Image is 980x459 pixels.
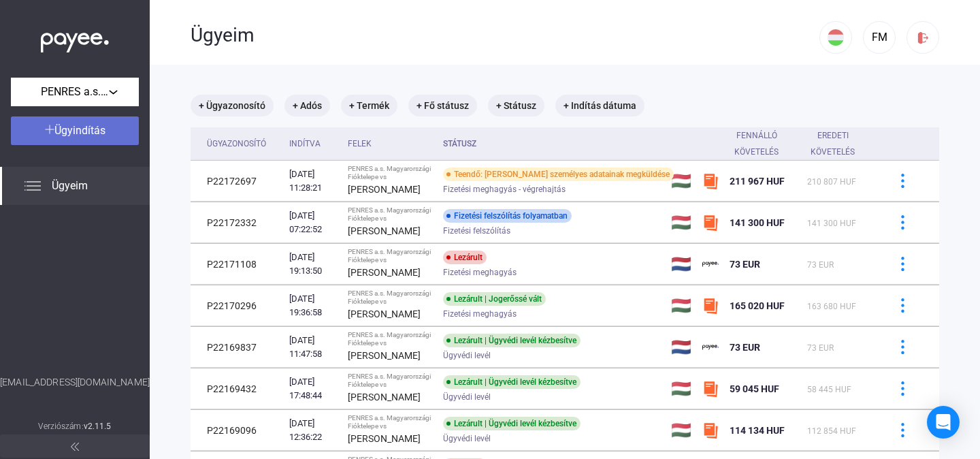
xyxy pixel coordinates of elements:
[807,302,856,311] span: 163 680 HUF
[807,385,851,394] span: 58 445 HUF
[443,209,572,223] div: Fizetési felszólítás folyamatban
[666,285,697,326] td: 🇭🇺
[443,168,674,181] div: Teendő: [PERSON_NAME] személyes adatainak megküldése
[666,410,697,451] td: 🇭🇺
[702,215,719,231] img: szamlazzhu-mini
[289,334,337,361] div: [DATE] 11:47:58
[666,368,697,409] td: 🇭🇺
[666,161,697,202] td: 🇭🇺
[443,417,581,430] div: Lezárult | Ügyvédi levél kézbesítve
[927,406,960,439] div: Open Intercom Messenger
[888,167,917,195] button: more-blue
[443,251,487,264] div: Lezárult
[191,202,284,243] td: P22172332
[11,78,139,106] button: PENRES a.s. Magyarországi Fióktelepe
[289,136,337,152] div: Indítva
[888,208,917,237] button: more-blue
[191,24,819,47] div: Ügyeim
[702,339,719,355] img: payee-logo
[443,181,566,197] span: Fizetési meghagyás - végrehajtás
[443,430,491,447] span: Ügyvédi levél
[888,291,917,320] button: more-blue
[341,95,397,116] mat-chip: + Termék
[191,244,284,285] td: P22171108
[896,174,910,188] img: more-blue
[896,215,910,229] img: more-blue
[666,327,697,368] td: 🇳🇱
[666,244,697,285] td: 🇳🇱
[54,124,105,137] span: Ügyindítás
[888,375,917,403] button: more-blue
[348,414,432,430] div: PENRES a.s. Magyarországi Fióktelepe vs
[289,209,337,236] div: [DATE] 07:22:52
[868,29,891,46] div: FM
[807,127,871,160] div: Eredeti követelés
[730,425,785,436] span: 114 134 HUF
[41,25,109,53] img: white-payee-white-dot.svg
[807,127,859,160] div: Eredeti követelés
[906,21,939,54] button: logout-red
[191,410,284,451] td: P22169096
[84,422,112,431] strong: v2.11.5
[348,433,421,444] strong: [PERSON_NAME]
[348,350,421,361] strong: [PERSON_NAME]
[888,333,917,362] button: more-blue
[730,176,785,187] span: 211 967 HUF
[730,127,796,160] div: Fennálló követelés
[702,173,719,189] img: szamlazzhu-mini
[807,426,856,436] span: 112 854 HUF
[443,389,491,405] span: Ügyvédi levél
[348,373,432,389] div: PENRES a.s. Magyarországi Fióktelepe vs
[702,298,719,314] img: szamlazzhu-mini
[828,29,844,46] img: HU
[666,202,697,243] td: 🇭🇺
[348,289,432,306] div: PENRES a.s. Magyarországi Fióktelepe vs
[45,125,54,134] img: plus-white.svg
[730,342,760,353] span: 73 EUR
[896,340,910,354] img: more-blue
[348,331,432,347] div: PENRES a.s. Magyarországi Fióktelepe vs
[348,248,432,264] div: PENRES a.s. Magyarországi Fióktelepe vs
[71,443,79,451] img: arrow-double-left-grey.svg
[730,217,785,228] span: 141 300 HUF
[702,381,719,397] img: szamlazzhu-mini
[191,95,274,116] mat-chip: + Ügyazonosító
[289,375,337,402] div: [DATE] 17:48:44
[24,178,41,194] img: list.svg
[348,184,421,195] strong: [PERSON_NAME]
[819,21,852,54] button: HU
[348,165,432,181] div: PENRES a.s. Magyarországi Fióktelepe vs
[348,392,421,402] strong: [PERSON_NAME]
[348,206,432,223] div: PENRES a.s. Magyarországi Fióktelepe vs
[191,368,284,409] td: P22169432
[207,136,266,152] div: Ügyazonosító
[443,264,517,281] span: Fizetési meghagyás
[863,21,896,54] button: FM
[348,136,432,152] div: Felek
[207,136,278,152] div: Ügyazonosító
[443,292,546,306] div: Lezárult | Jogerőssé vált
[443,375,581,389] div: Lezárult | Ügyvédi levél kézbesítve
[702,422,719,439] img: szamlazzhu-mini
[896,257,910,271] img: more-blue
[443,306,517,322] span: Fizetési meghagyás
[348,225,421,236] strong: [PERSON_NAME]
[289,136,321,152] div: Indítva
[284,95,330,116] mat-chip: + Adós
[41,84,109,100] span: PENRES a.s. Magyarországi Fióktelepe
[730,127,784,160] div: Fennálló követelés
[807,343,834,353] span: 73 EUR
[896,423,910,437] img: more-blue
[191,327,284,368] td: P22169837
[807,219,856,228] span: 141 300 HUF
[888,416,917,445] button: more-blue
[896,298,910,313] img: more-blue
[807,260,834,270] span: 73 EUR
[289,292,337,319] div: [DATE] 19:36:58
[348,267,421,278] strong: [PERSON_NAME]
[289,251,337,278] div: [DATE] 19:13:50
[191,285,284,326] td: P22170296
[730,259,760,270] span: 73 EUR
[807,177,856,187] span: 210 807 HUF
[348,136,372,152] div: Felek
